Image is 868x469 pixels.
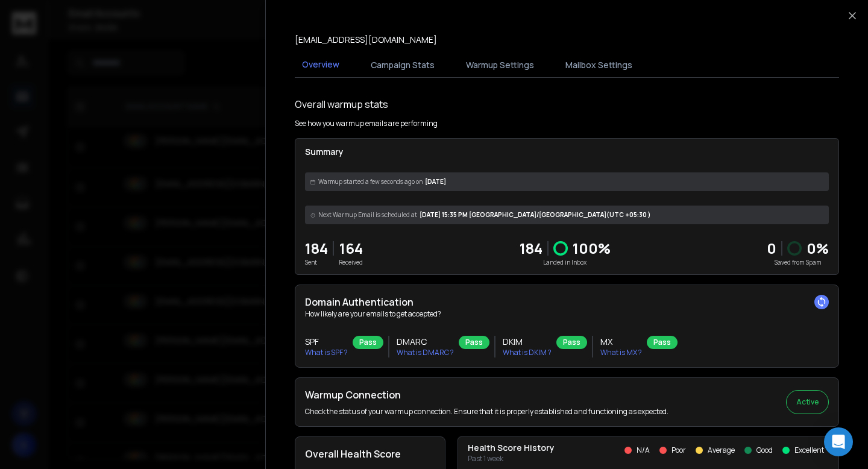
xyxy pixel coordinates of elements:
[468,454,555,464] p: Past 1 week
[767,258,829,267] p: Saved from Spam
[767,238,776,258] strong: 0
[824,427,853,456] div: Open Intercom Messenger
[295,51,347,79] button: Overview
[305,172,829,191] div: [DATE]
[786,390,829,414] button: Active
[305,295,829,309] h2: Domain Authentication
[756,445,773,455] p: Good
[305,146,829,158] p: Summary
[305,309,829,319] p: How likely are your emails to get accepted?
[305,239,328,258] p: 184
[318,177,423,186] span: Warmup started a few seconds ago on
[305,348,348,357] p: What is SPF ?
[363,52,442,78] button: Campaign Stats
[468,442,555,454] p: Health Score History
[295,34,437,46] p: [EMAIL_ADDRESS][DOMAIN_NAME]
[807,239,829,258] p: 0 %
[397,348,454,357] p: What is DMARC ?
[295,119,438,128] p: See how you warmup emails are performing
[305,206,829,224] div: [DATE] 15:35 PM [GEOGRAPHIC_DATA]/[GEOGRAPHIC_DATA] (UTC +05:30 )
[305,258,328,267] p: Sent
[503,348,552,357] p: What is DKIM ?
[353,336,383,349] div: Pass
[295,97,388,112] h1: Overall warmup stats
[305,447,435,461] h2: Overall Health Score
[794,445,824,455] p: Excellent
[558,52,640,78] button: Mailbox Settings
[600,336,642,348] h3: MX
[397,336,454,348] h3: DMARC
[708,445,735,455] p: Average
[305,336,348,348] h3: SPF
[671,445,686,455] p: Poor
[573,239,611,258] p: 100 %
[503,336,552,348] h3: DKIM
[459,336,489,349] div: Pass
[637,445,650,455] p: N/A
[305,407,668,417] p: Check the status of your warmup connection. Ensure that it is properly established and functionin...
[647,336,678,349] div: Pass
[318,210,417,219] span: Next Warmup Email is scheduled at
[339,258,363,267] p: Received
[459,52,541,78] button: Warmup Settings
[305,388,668,402] h2: Warmup Connection
[339,239,363,258] p: 164
[520,239,542,258] p: 184
[520,258,611,267] p: Landed in Inbox
[600,348,642,357] p: What is MX ?
[556,336,587,349] div: Pass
